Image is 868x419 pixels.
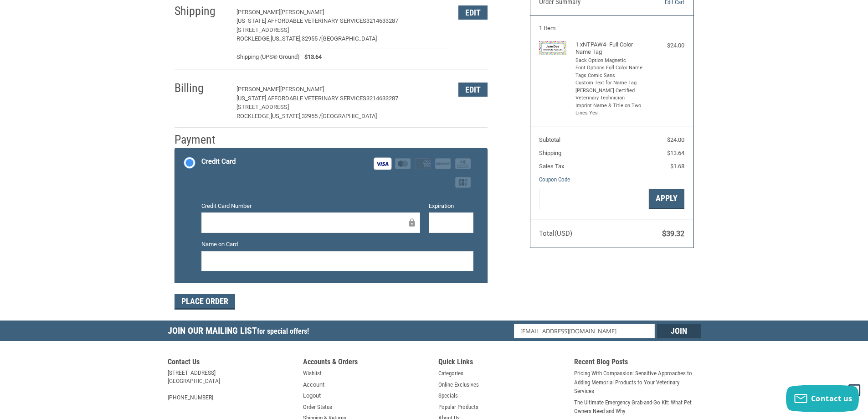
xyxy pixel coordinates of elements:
[303,357,430,369] h5: Accounts & Orders
[458,83,488,97] button: Edit
[539,229,572,238] span: Total (USD)
[302,113,321,119] span: 32955 /
[175,294,235,310] button: Place Order
[366,95,398,102] span: 3214633287
[201,154,236,169] div: Credit Card
[257,327,309,336] span: for special offers!
[168,369,294,402] address: [STREET_ADDRESS] [GEOGRAPHIC_DATA] [PHONE_NUMBER]
[280,86,324,93] span: [PERSON_NAME]
[574,357,701,369] h5: Recent Blog Posts
[236,95,366,102] span: [US_STATE] Affordable Veterinary Services
[300,52,322,62] span: $13.64
[438,369,463,378] a: Categories
[302,35,321,42] span: 32955 /
[168,321,313,344] h5: Join Our Mailing List
[575,41,646,56] h4: 1 x NTPAW4- Full Color Name Tag
[539,163,564,170] span: Sales Tax
[539,25,684,32] h3: 1 Item
[175,81,228,96] h2: Billing
[438,391,458,400] a: Specials
[175,132,228,147] h2: Payment
[574,369,701,396] a: Pricing With Compassion: Sensitive Approaches to Adding Memorial Products to Your Veterinary Serv...
[662,229,684,238] span: $39.32
[574,398,701,416] a: The Ultimate Emergency Grab-and-Go Kit: What Pet Owners Need and Why
[175,4,228,19] h2: Shipping
[201,202,420,211] label: Credit Card Number
[168,357,294,369] h5: Contact Us
[438,380,479,389] a: Online Exclusives
[303,403,332,412] a: Order Status
[236,103,289,110] span: [STREET_ADDRESS]
[575,57,646,65] li: Back Option Magnetic
[236,17,366,24] span: [US_STATE] Affordable Veterinary Services
[539,136,560,143] span: Subtotal
[321,35,377,42] span: [GEOGRAPHIC_DATA]
[575,64,646,79] li: Font Options Full Color Name Tags Comic Sans
[236,9,280,16] span: [PERSON_NAME]
[438,403,478,412] a: Popular Products
[236,26,289,33] span: [STREET_ADDRESS]
[201,240,473,249] label: Name on Card
[811,393,853,403] span: Contact us
[667,150,684,156] span: $13.64
[514,324,655,338] input: Email
[280,9,324,16] span: [PERSON_NAME]
[429,202,473,211] label: Expiration
[786,385,859,412] button: Contact us
[271,113,302,119] span: [US_STATE],
[667,136,684,143] span: $24.00
[458,5,488,20] button: Edit
[649,189,684,209] button: Apply
[236,35,271,42] span: Rockledge,
[575,79,646,102] li: Custom Text for Name Tag [PERSON_NAME] Certified Veterinary Technician
[575,102,646,117] li: Imprint Name & Title on Two Lines Yes
[236,86,280,93] span: [PERSON_NAME]
[236,52,300,62] span: Shipping (UPS® Ground)
[539,189,649,209] input: Gift Certificate or Coupon Code
[438,357,565,369] h5: Quick Links
[303,391,321,400] a: Logout
[539,150,561,156] span: Shipping
[236,113,271,119] span: Rockledge,
[321,113,377,119] span: [GEOGRAPHIC_DATA]
[648,41,684,50] div: $24.00
[303,380,324,389] a: Account
[303,369,322,378] a: Wishlist
[271,35,302,42] span: [US_STATE],
[366,17,398,24] span: 3214633287
[657,324,701,338] input: Join
[670,163,684,170] span: $1.68
[539,176,570,183] a: Coupon Code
